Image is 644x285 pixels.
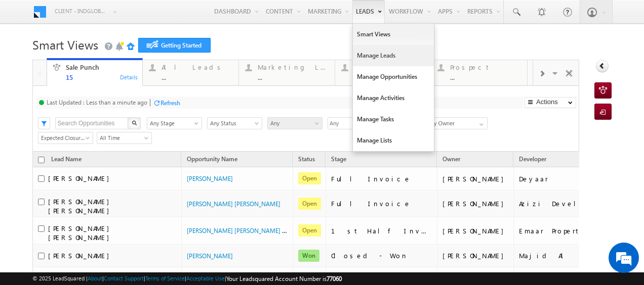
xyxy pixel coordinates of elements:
[17,53,43,66] img: d_60004797649_company_0_60004797649
[327,275,342,282] span: 77060
[268,119,319,128] span: Any
[331,174,432,183] div: Full Invoice
[519,226,620,235] div: Emaar Properties
[331,226,432,235] div: 1st Half Invoice
[450,73,521,81] div: ...
[353,87,434,109] a: Manage Activities
[147,117,202,129] a: Any Stage
[442,155,460,163] span: Owner
[442,199,509,208] div: [PERSON_NAME]
[48,224,114,242] span: [PERSON_NAME] [PERSON_NAME]
[331,199,432,208] div: Full Invoice
[47,58,143,86] a: Sale Punch15Details
[104,275,144,281] a: Contact Support
[514,154,551,167] a: Developer
[53,53,170,66] div: Chat with us now
[353,45,434,66] a: Manage Leads
[353,66,434,87] a: Manage Opportunities
[298,172,321,184] span: Open
[442,251,509,260] div: [PERSON_NAME]
[519,155,546,163] span: Developer
[187,155,237,163] span: Opportunity Name
[431,60,528,85] a: Prospect...
[187,226,315,234] a: [PERSON_NAME] [PERSON_NAME] - Sale Punch
[97,133,148,142] span: All Time
[48,174,114,182] span: [PERSON_NAME]
[238,60,335,85] a: Marketing Leads...
[293,154,320,167] a: Status
[132,120,137,125] img: Search
[38,132,93,144] a: Expected Closure Date
[267,117,323,129] a: Any
[160,99,180,107] div: Refresh
[226,275,342,282] span: Your Leadsquared Account Number is
[442,226,509,235] div: [PERSON_NAME]
[145,275,185,281] a: Terms of Service
[47,99,147,106] div: Last Updated : Less than a minute ago
[450,63,521,71] div: Prospect
[353,24,434,45] a: Smart Views
[38,133,90,142] span: Expected Closure Date
[519,174,620,183] div: Deyaar
[119,72,139,81] div: Details
[147,119,198,128] span: Any Stage
[298,250,319,262] span: Won
[207,117,262,129] a: Any Status
[38,157,45,163] input: Check all records
[32,36,98,53] span: Smart Views
[519,251,620,260] div: Majid Al Futtaim
[353,109,434,130] a: Manage Tasks
[162,73,232,81] div: ...
[425,117,488,129] input: Type to Search
[186,275,225,281] a: Acceptable Use
[97,132,152,144] a: All Time
[46,154,87,167] span: Lead Name
[138,218,184,232] em: Start Chat
[326,154,351,167] a: Stage
[208,119,259,128] span: Any Status
[519,199,620,208] div: Azizi Developments
[55,6,108,16] span: Client - indglobal1 (77060)
[335,60,431,85] a: Contact...
[166,5,190,29] div: Minimize live chat window
[353,130,434,151] a: Manage Lists
[331,251,432,260] div: Closed - Won
[187,252,233,260] a: [PERSON_NAME]
[298,224,321,236] span: Open
[138,38,211,53] a: Getting Started
[182,154,243,167] a: Opportunity Name
[32,274,342,283] span: © 2025 LeadSquared | | | | |
[55,117,129,129] input: Search Opportunities
[442,174,509,183] div: [PERSON_NAME]
[66,63,137,71] div: Sale Punch
[187,175,233,182] a: [PERSON_NAME]
[48,197,114,215] span: [PERSON_NAME] [PERSON_NAME]
[88,275,102,281] a: About
[13,93,185,210] textarea: Type your message and hit 'Enter'
[474,118,487,128] a: Show All Items
[66,73,137,81] div: 15
[328,117,420,129] div: Any
[48,251,114,260] span: [PERSON_NAME]
[328,118,411,129] span: Any
[258,63,329,71] div: Marketing Leads
[258,73,329,81] div: ...
[142,60,239,85] a: All Leads...
[187,200,280,208] a: [PERSON_NAME] [PERSON_NAME]
[162,63,232,71] div: All Leads
[525,97,576,108] button: Actions
[298,198,321,210] span: Open
[331,155,346,163] span: Stage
